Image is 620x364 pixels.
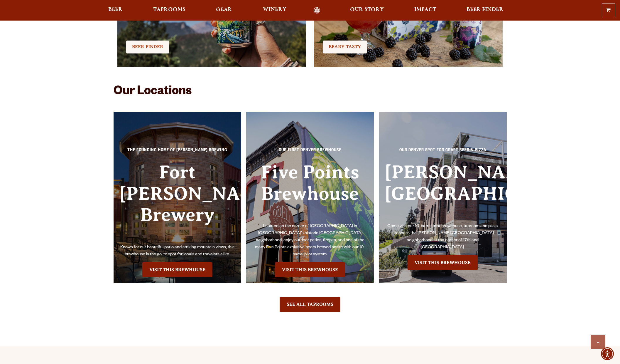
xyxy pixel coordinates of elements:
a: Our Story [346,7,388,14]
a: Visit the Five Points Brewhouse [275,262,345,277]
div: Accessibility Menu [601,347,614,360]
a: Taprooms [149,7,189,14]
a: BEER FINDER [126,41,169,53]
span: Beer Finder [467,7,504,12]
a: Beer Finder [463,7,507,14]
a: Impact [410,7,440,14]
span: Winery [263,7,286,12]
span: BEER FINDER [132,44,163,49]
h3: [PERSON_NAME][GEOGRAPHIC_DATA] [385,162,501,223]
span: Gear [216,7,232,12]
p: Our First Denver Brewhouse [252,147,368,158]
p: Our Denver spot for craft beer & pizza [385,147,501,158]
p: Known for our beautiful patio and striking mountain views, this brewhouse is the go-to spot for l... [119,244,236,258]
a: Visit the Sloan’s Lake Brewhouse [408,255,478,270]
span: Our Story [350,7,384,12]
p: The Founding Home of [PERSON_NAME] Brewing [119,147,236,158]
span: Impact [414,7,436,12]
a: Beary Tasty [323,41,367,53]
a: Scroll to top [591,335,605,349]
a: Gear [212,7,236,14]
p: Come visit our 10-barrel pilot brewhouse, taproom and pizza kitchen in the [PERSON_NAME][GEOGRAPH... [385,223,501,251]
span: Beer [108,7,123,12]
span: Taprooms [153,7,185,12]
p: Located on the corner of [GEOGRAPHIC_DATA] in [GEOGRAPHIC_DATA]’s historic [GEOGRAPHIC_DATA] neig... [252,223,368,258]
h3: Five Points Brewhouse [252,162,368,223]
a: Beer [104,7,126,14]
a: Winery [259,7,290,14]
a: Odell Home [306,7,328,14]
h3: Fort [PERSON_NAME] Brewery [119,162,236,244]
a: See All Taprooms [280,297,340,312]
div: Check it Out [126,40,297,54]
a: Visit the Fort Collin's Brewery & Taproom [142,262,212,277]
div: Check it Out [323,40,494,54]
span: Beary Tasty [329,44,361,49]
h2: Our Locations [114,85,507,99]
